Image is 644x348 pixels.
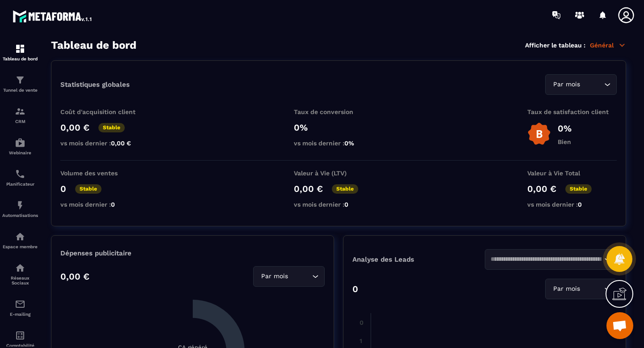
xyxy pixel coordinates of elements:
[60,271,89,282] p: 0,00 €
[545,74,617,95] div: Search for option
[15,299,25,310] img: email
[2,343,38,348] p: Comptabilité
[60,183,66,194] p: 0
[525,42,585,49] p: Afficher le tableau :
[565,184,592,194] p: Stable
[582,284,602,294] input: Search for option
[360,319,364,326] tspan: 0
[606,312,633,339] a: Ouvrir le chat
[13,8,93,24] img: logo
[2,182,38,187] p: Planificateur
[290,272,310,281] input: Search for option
[332,184,358,194] p: Stable
[558,138,572,145] p: Bien
[578,201,582,208] span: 0
[527,183,556,194] p: 0,00 €
[15,169,25,179] img: scheduler
[60,249,325,257] p: Dépenses publicitaire
[2,312,38,317] p: E-mailing
[294,140,383,147] p: vs mois dernier :
[294,122,383,133] p: 0%
[15,106,25,117] img: formation
[2,56,38,61] p: Tableau de bord
[15,231,25,242] img: automations
[60,108,150,115] p: Coût d'acquisition client
[344,140,354,147] span: 0%
[2,68,38,99] a: formationformationTunnel de vente
[2,292,38,323] a: emailemailE-mailing
[2,276,38,285] p: Réseaux Sociaux
[253,266,325,287] div: Search for option
[2,88,38,93] p: Tunnel de vente
[2,193,38,225] a: automationsautomationsAutomatisations
[98,123,125,132] p: Stable
[527,122,551,146] img: b-badge-o.b3b20ee6.svg
[558,123,572,134] p: 0%
[582,80,602,89] input: Search for option
[60,201,150,208] p: vs mois dernier :
[352,284,358,294] p: 0
[15,330,25,341] img: accountant
[2,213,38,218] p: Automatisations
[259,272,290,281] span: Par mois
[15,137,25,148] img: automations
[60,170,150,177] p: Volume des ventes
[60,81,130,89] p: Statistiques globales
[15,43,25,54] img: formation
[15,200,25,211] img: automations
[2,99,38,131] a: formationformationCRM
[551,80,582,89] span: Par mois
[360,337,362,344] tspan: 1
[545,279,617,299] div: Search for option
[15,75,25,85] img: formation
[2,225,38,256] a: automationsautomationsEspace membre
[527,108,617,115] p: Taux de satisfaction client
[60,140,150,147] p: vs mois dernier :
[2,244,38,249] p: Espace membre
[51,39,136,51] h3: Tableau de bord
[15,263,25,273] img: social-network
[485,249,617,270] div: Search for option
[75,184,102,194] p: Stable
[2,131,38,162] a: automationsautomationsWebinaire
[294,170,383,177] p: Valeur à Vie (LTV)
[294,183,323,194] p: 0,00 €
[2,256,38,292] a: social-networksocial-networkRéseaux Sociaux
[111,140,131,147] span: 0,00 €
[551,284,582,294] span: Par mois
[294,201,383,208] p: vs mois dernier :
[344,201,348,208] span: 0
[60,122,89,133] p: 0,00 €
[2,150,38,155] p: Webinaire
[527,170,617,177] p: Valeur à Vie Total
[2,37,38,68] a: formationformationTableau de bord
[2,119,38,124] p: CRM
[111,201,115,208] span: 0
[2,162,38,193] a: schedulerschedulerPlanificateur
[590,41,626,49] p: Général
[352,255,485,263] p: Analyse des Leads
[527,201,617,208] p: vs mois dernier :
[294,108,383,115] p: Taux de conversion
[491,255,602,264] input: Search for option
